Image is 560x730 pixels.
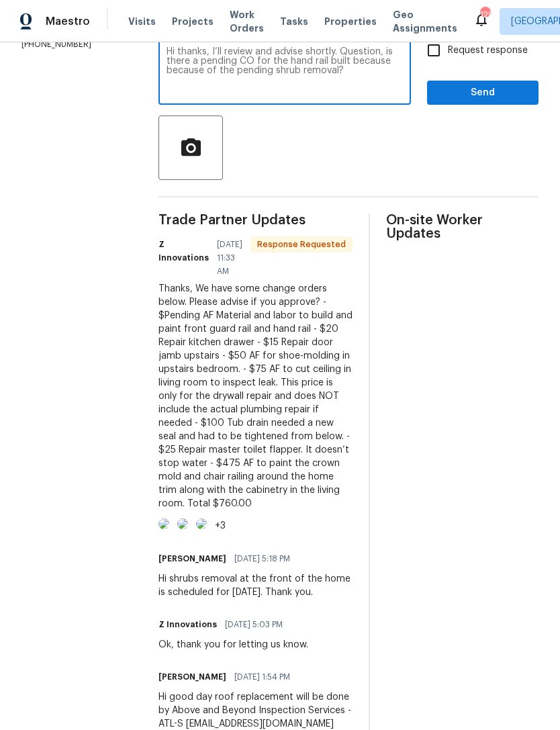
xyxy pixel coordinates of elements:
span: Response Requested [252,238,351,251]
span: [DATE] 5:03 PM [225,618,283,631]
span: Geo Assignments [393,8,457,35]
span: Send [438,85,528,101]
h6: Z Innovations [158,238,209,265]
button: Send [427,81,539,105]
span: Projects [172,15,214,28]
div: Ok, thank you for letting us know. [158,638,308,651]
span: Tasks [280,17,308,26]
div: Thanks, We have some change orders below. Please advise if you approve? - $Pending AF Material an... [158,282,353,510]
span: Work Orders [230,8,264,35]
span: Properties [324,15,377,28]
span: [DATE] 11:33 AM [217,238,242,278]
h6: [PERSON_NAME] [158,670,226,684]
span: Trade Partner Updates [158,214,353,227]
div: 129 [480,8,489,21]
p: [PHONE_NUMBER] [21,39,126,50]
span: [DATE] 5:18 PM [234,552,290,565]
span: Request response [448,44,528,58]
div: +3 [215,519,226,533]
h6: [PERSON_NAME] [158,552,226,565]
textarea: Hi thanks, I’ll review and advise shortly. Question, is there a pending CO for the hand rail buil... [167,47,403,94]
h6: Z Innovations [158,618,217,631]
span: Maestro [46,15,90,28]
span: On-site Worker Updates [386,214,539,240]
span: [DATE] 1:54 PM [234,670,290,684]
div: Hi shrubs removal at the front of the home is scheduled for [DATE]. Thank you. [158,572,353,599]
span: Visits [128,15,156,28]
